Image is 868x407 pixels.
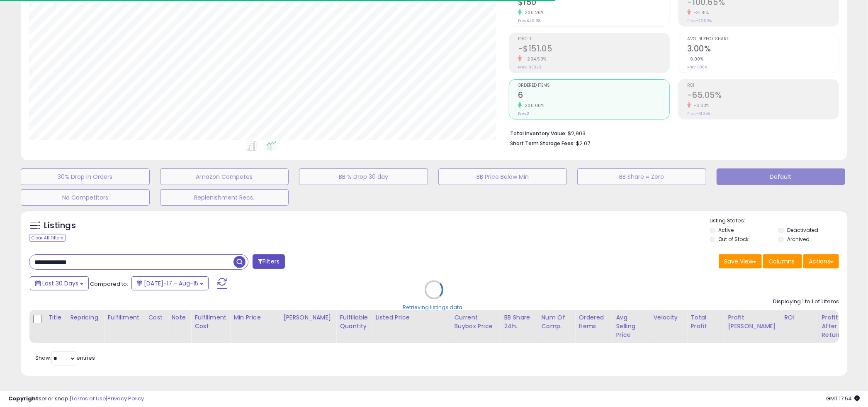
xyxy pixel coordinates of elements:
[522,102,545,109] small: 200.00%
[687,37,839,41] span: Avg. Buybox Share
[510,140,575,147] b: Short Term Storage Fees:
[160,168,289,185] button: Amazon Competes
[438,168,567,185] button: BB Price Below Min
[691,102,710,109] small: -6.03%
[687,111,710,116] small: Prev: -61.35%
[522,56,547,62] small: -294.59%
[510,130,567,137] b: Total Inventory Value:
[577,168,706,185] button: BB Share = Zero
[8,395,39,402] strong: Copyright
[826,395,860,402] span: 2025-09-16 17:54 GMT
[510,128,833,138] li: $2,903
[687,56,704,62] small: 0.00%
[687,90,839,102] h2: -65.05%
[687,65,707,70] small: Prev: 3.00%
[403,304,465,312] div: Retrieving listings data..
[107,395,144,402] a: Privacy Policy
[576,139,590,147] span: $2.07
[71,395,106,402] a: Terms of Use
[518,90,669,102] h2: 6
[21,168,150,185] button: 30% Drop in Orders
[687,44,839,55] h2: 3.00%
[687,18,712,23] small: Prev: -76.59%
[687,83,839,88] span: ROI
[522,10,545,16] small: 200.26%
[518,44,669,55] h2: -$151.05
[518,111,529,116] small: Prev: 2
[518,37,669,41] span: Profit
[299,168,428,185] button: BB % Drop 30 day
[518,18,540,23] small: Prev: $49.98
[518,65,541,70] small: Prev: -$38.28
[518,83,669,88] span: Ordered Items
[160,189,289,206] button: Replenishment Recs.
[717,168,846,185] button: Default
[691,10,709,16] small: -31.41%
[8,395,144,403] div: seller snap | |
[21,189,150,206] button: No Competitors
